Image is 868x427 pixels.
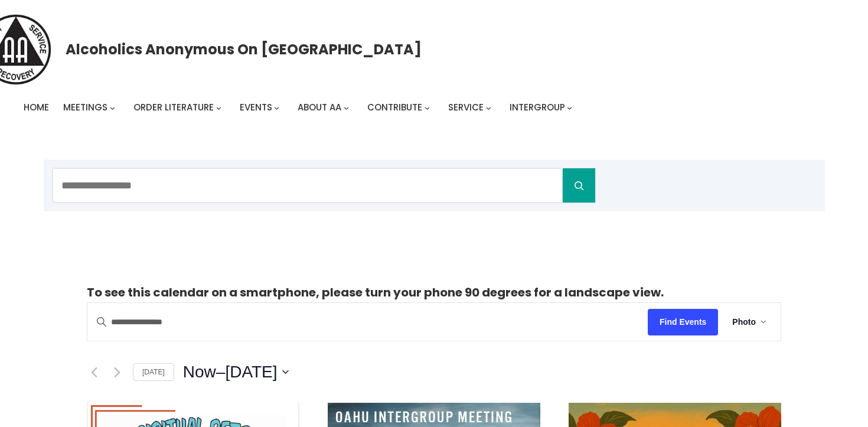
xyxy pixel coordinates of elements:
a: Next Events [110,365,124,379]
button: Find Events [648,309,718,335]
a: Login [759,130,788,159]
a: Home [24,99,49,116]
span: Now [183,360,216,384]
a: Previous Events [87,365,101,379]
span: Service [448,101,484,113]
span: Contribute [367,101,422,113]
button: Order Literature submenu [216,105,221,110]
span: Home [24,101,49,113]
span: – [216,360,226,384]
button: Events submenu [274,105,279,110]
button: Cart [802,134,825,157]
span: Photo [732,315,756,329]
nav: Intergroup [24,99,576,116]
button: Service submenu [486,105,491,110]
button: Photo [718,303,781,341]
button: Click to toggle datepicker [183,360,289,384]
span: Order Literature [133,101,214,113]
a: Events [240,99,272,116]
span: Events [240,101,272,113]
a: [DATE] [133,363,174,382]
button: About AA submenu [344,105,349,110]
a: Meetings [63,99,107,116]
span: [DATE] [225,360,277,384]
a: Intergroup [510,99,565,116]
button: Intergroup submenu [567,105,572,110]
a: Service [448,99,484,116]
button: Search [563,168,595,203]
button: Meetings submenu [110,105,115,110]
span: About AA [298,101,341,113]
span: Intergroup [510,101,565,113]
input: Enter Keyword. Search for events by Keyword. [87,304,648,341]
span: Meetings [63,101,107,113]
a: Alcoholics Anonymous on [GEOGRAPHIC_DATA] [66,37,422,62]
a: Contribute [367,99,422,116]
button: Contribute submenu [425,105,430,110]
a: About AA [298,99,341,116]
strong: To see this calendar on a smartphone, please turn your phone 90 degrees for a landscape view. [87,284,664,301]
